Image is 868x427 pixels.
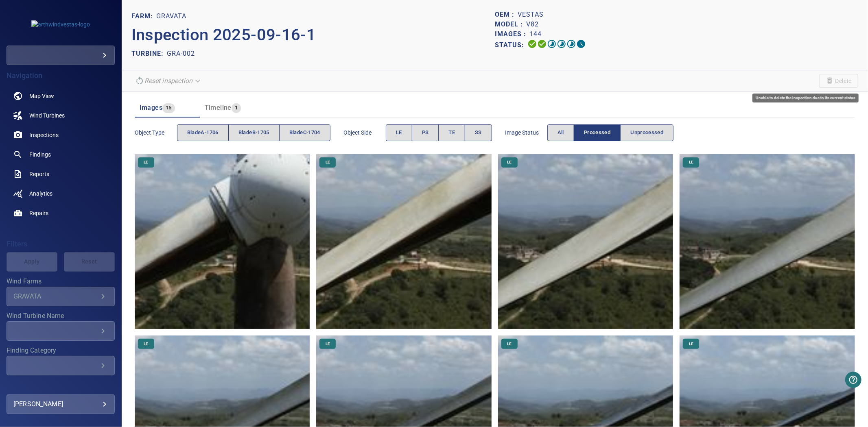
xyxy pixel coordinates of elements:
[321,159,335,165] span: LE
[438,124,465,141] button: TE
[139,159,153,165] span: LE
[29,150,51,159] span: Findings
[144,77,192,85] em: Reset inspection
[131,74,206,88] div: Reset inspection
[7,278,115,285] label: Wind Farms
[7,72,115,80] h4: Navigation
[29,190,52,198] span: Analytics
[620,124,673,141] button: Unprocessed
[135,129,177,137] span: Object type
[321,341,335,347] span: LE
[177,124,330,141] div: objectType
[131,23,495,47] p: Inspection 2025-09-16-1
[495,10,518,20] p: OEM :
[238,128,269,137] span: bladeB-1705
[502,341,516,347] span: LE
[684,159,698,165] span: LE
[7,46,115,65] div: arthwindvestas
[7,321,115,341] div: Wind Turbine Name
[131,49,167,59] p: TURBINE:
[7,240,115,248] h4: Filters
[139,341,153,347] span: LE
[576,39,586,49] svg: Classification 0%
[279,124,330,141] button: bladeC-1704
[386,124,412,141] button: LE
[7,86,115,106] a: map noActive
[7,145,115,164] a: findings noActive
[343,129,386,137] span: Object Side
[29,170,49,178] span: Reports
[574,124,621,141] button: Processed
[167,49,195,59] p: GRA-002
[547,39,557,49] svg: Selecting 10%
[495,20,526,29] p: Model :
[495,29,529,39] p: Images :
[495,39,527,51] p: Status:
[13,292,98,300] div: GRAVATA
[475,128,482,137] span: SS
[558,128,564,137] span: All
[31,20,90,28] img: arthwindvestas-logo
[7,203,115,223] a: repairs noActive
[386,124,492,141] div: objectSide
[557,39,566,49] svg: ML Processing 10%
[526,20,539,29] p: V82
[140,104,162,111] span: Images
[412,124,439,141] button: PS
[529,29,542,39] p: 144
[566,39,576,49] svg: Matching 10%
[502,159,516,165] span: LE
[289,128,320,137] span: bladeC-1704
[448,128,455,137] span: TE
[547,124,674,141] div: imageStatus
[131,74,206,88] div: Unable to reset the inspection due to its current status
[205,104,232,111] span: Timeline
[527,39,537,49] svg: Uploading 100%
[630,128,663,137] span: Unprocessed
[7,313,115,319] label: Wind Turbine Name
[13,398,108,411] div: [PERSON_NAME]
[7,287,115,306] div: Wind Farms
[537,39,547,49] svg: Data Formatted 100%
[228,124,280,141] button: bladeB-1705
[465,124,492,141] button: SS
[187,128,219,137] span: bladeA-1706
[422,128,429,137] span: PS
[518,10,544,20] p: Vestas
[7,164,115,184] a: reports noActive
[232,103,241,113] span: 1
[29,111,65,120] span: Wind Turbines
[7,184,115,203] a: analytics noActive
[584,128,610,137] span: Processed
[156,11,186,21] p: GRAVATA
[7,356,115,375] div: Finding Category
[684,341,698,347] span: LE
[29,131,59,139] span: Inspections
[396,128,402,137] span: LE
[177,124,229,141] button: bladeA-1706
[29,92,54,100] span: Map View
[505,129,547,137] span: Image Status
[131,11,156,21] p: FARM:
[547,124,574,141] button: All
[7,125,115,145] a: inspections noActive
[162,103,175,113] span: 15
[7,106,115,125] a: windturbines noActive
[29,209,48,217] span: Repairs
[7,347,115,354] label: Finding Category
